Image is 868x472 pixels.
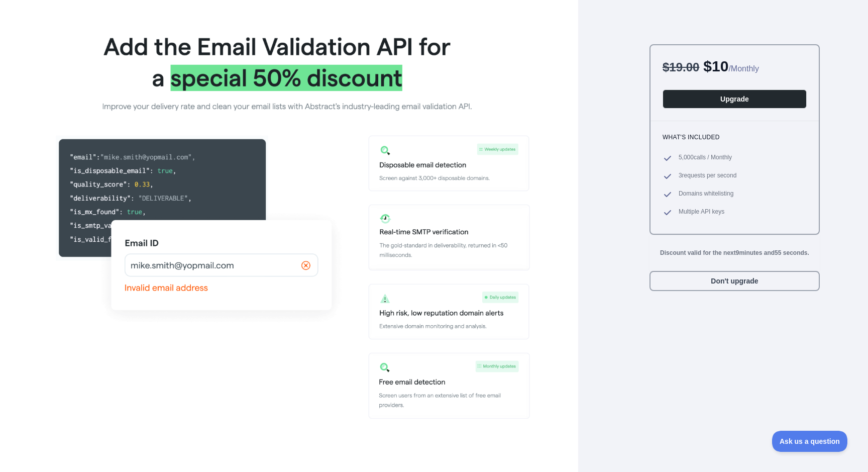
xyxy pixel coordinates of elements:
[649,271,820,291] button: Don't upgrade
[679,208,724,218] span: Multiple API keys
[48,24,530,420] img: Offer
[679,190,733,200] span: Domains whitelisting
[703,58,728,74] span: $ 10
[679,171,736,181] span: 3 requests per second
[728,64,758,73] span: / Monthly
[663,60,699,74] span: $ 19.00
[660,249,809,256] strong: Discount valid for the next 9 minutes and 55 seconds.
[679,153,732,163] span: 5,000 calls / Monthly
[663,89,807,109] button: Upgrade
[663,133,807,141] h3: What's included
[772,431,848,452] iframe: Toggle Customer Support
